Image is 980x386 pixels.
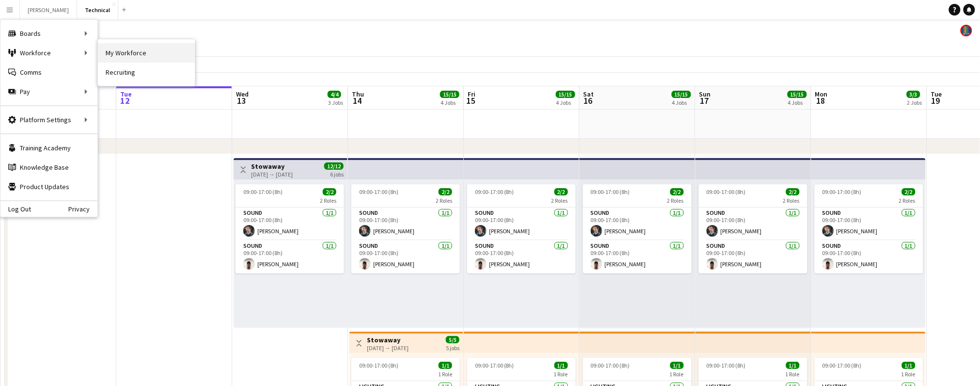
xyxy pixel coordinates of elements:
span: 1/1 [670,362,684,369]
span: Tue [931,90,942,98]
app-card-role: Sound1/109:00-17:00 (8h)[PERSON_NAME] [815,241,923,273]
span: 2 Roles [899,197,916,204]
span: 09:00-17:00 (8h) [822,188,862,195]
span: 13 [235,95,249,106]
app-card-role: Sound1/109:00-17:00 (8h)[PERSON_NAME] [351,208,460,241]
app-user-avatar: Polly Fleming [961,25,972,36]
div: 3 Jobs [328,99,343,106]
span: 1/1 [786,362,800,369]
span: 12 [119,95,132,106]
a: Comms [0,63,97,82]
app-card-role: Sound1/109:00-17:00 (8h)[PERSON_NAME] [467,241,576,273]
span: 09:00-17:00 (8h) [475,188,514,195]
span: 2/2 [902,188,916,195]
span: Fri [468,90,475,98]
span: 1 Role [670,370,684,378]
span: Mon [815,90,828,98]
span: 09:00-17:00 (8h) [707,362,746,369]
span: 15/15 [672,91,691,98]
button: Technical [77,0,118,19]
span: 2 Roles [552,197,568,204]
a: Training Academy [0,138,97,158]
app-card-role: Sound1/109:00-17:00 (8h)[PERSON_NAME] [699,208,807,241]
app-card-role: Sound1/109:00-17:00 (8h)[PERSON_NAME] [699,241,807,273]
app-job-card: 09:00-17:00 (8h)2/22 RolesSound1/109:00-17:00 (8h)[PERSON_NAME]Sound1/109:00-17:00 (8h)[PERSON_NAME] [351,184,460,273]
span: 1 Role [786,370,800,378]
a: Knowledge Base [0,158,97,177]
app-card-role: Sound1/109:00-17:00 (8h)[PERSON_NAME] [236,241,344,273]
span: 2/2 [439,188,452,195]
div: 4 Jobs [441,99,459,106]
app-job-card: 09:00-17:00 (8h)2/22 RolesSound1/109:00-17:00 (8h)[PERSON_NAME]Sound1/109:00-17:00 (8h)[PERSON_NAME] [583,184,692,273]
div: 6 jobs [330,170,344,178]
span: 2 Roles [667,197,684,204]
span: 2 Roles [320,197,336,204]
span: 09:00-17:00 (8h) [707,188,746,195]
span: Sat [584,90,594,98]
span: 09:00-17:00 (8h) [591,188,630,195]
span: Thu [352,90,364,98]
span: 2/2 [554,188,568,195]
app-card-role: Sound1/109:00-17:00 (8h)[PERSON_NAME] [236,208,344,241]
span: 09:00-17:00 (8h) [359,188,398,195]
span: 18 [814,95,828,106]
span: 09:00-17:00 (8h) [591,362,630,369]
a: Log Out [0,205,31,213]
button: [PERSON_NAME] [20,0,77,19]
span: 1 Role [901,370,916,378]
div: 2 Jobs [907,99,922,106]
span: Tue [120,90,132,98]
span: 15 [466,95,475,106]
app-job-card: 09:00-17:00 (8h)2/22 RolesSound1/109:00-17:00 (8h)[PERSON_NAME]Sound1/109:00-17:00 (8h)[PERSON_NAME] [815,184,923,273]
a: Recruiting [98,63,195,82]
div: 4 Jobs [788,99,806,106]
span: 1 Role [438,370,452,378]
span: 09:00-17:00 (8h) [822,362,862,369]
div: Workforce [0,43,97,63]
span: Sun [699,90,711,98]
app-card-role: Sound1/109:00-17:00 (8h)[PERSON_NAME] [815,208,923,241]
span: 3/3 [907,91,920,98]
span: 15/15 [788,91,807,98]
a: Privacy [68,205,97,213]
div: [DATE] → [DATE] [367,344,409,352]
span: 19 [930,95,942,106]
span: 1/1 [902,362,916,369]
span: 09:00-17:00 (8h) [359,362,398,369]
app-card-role: Sound1/109:00-17:00 (8h)[PERSON_NAME] [583,208,692,241]
a: Product Updates [0,177,97,196]
h3: Stowaway [251,162,293,171]
app-job-card: 09:00-17:00 (8h)2/22 RolesSound1/109:00-17:00 (8h)[PERSON_NAME]Sound1/109:00-17:00 (8h)[PERSON_NAME] [699,184,807,273]
span: 1/1 [554,362,568,369]
app-job-card: 09:00-17:00 (8h)2/22 RolesSound1/109:00-17:00 (8h)[PERSON_NAME]Sound1/109:00-17:00 (8h)[PERSON_NAME] [236,184,344,273]
app-card-role: Sound1/109:00-17:00 (8h)[PERSON_NAME] [351,241,460,273]
app-card-role: Sound1/109:00-17:00 (8h)[PERSON_NAME] [467,208,576,241]
a: My Workforce [98,43,195,63]
app-card-role: Sound1/109:00-17:00 (8h)[PERSON_NAME] [583,241,692,273]
span: 17 [698,95,711,106]
span: 4/4 [328,91,341,98]
span: 15/15 [556,91,575,98]
span: 15/15 [440,91,459,98]
h3: Stowaway [367,336,409,344]
span: 1 Role [554,370,568,378]
span: 14 [350,95,364,106]
span: 2 Roles [783,197,800,204]
span: 09:00-17:00 (8h) [475,362,514,369]
span: 2/2 [670,188,684,195]
span: 16 [582,95,594,106]
span: 09:00-17:00 (8h) [243,188,283,195]
span: 2/2 [786,188,800,195]
div: [DATE] → [DATE] [251,171,293,178]
span: 2 Roles [436,197,452,204]
div: 5 jobs [446,343,459,352]
div: 4 Jobs [556,99,575,106]
span: 1/1 [439,362,452,369]
app-job-card: 09:00-17:00 (8h)2/22 RolesSound1/109:00-17:00 (8h)[PERSON_NAME]Sound1/109:00-17:00 (8h)[PERSON_NAME] [467,184,576,273]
